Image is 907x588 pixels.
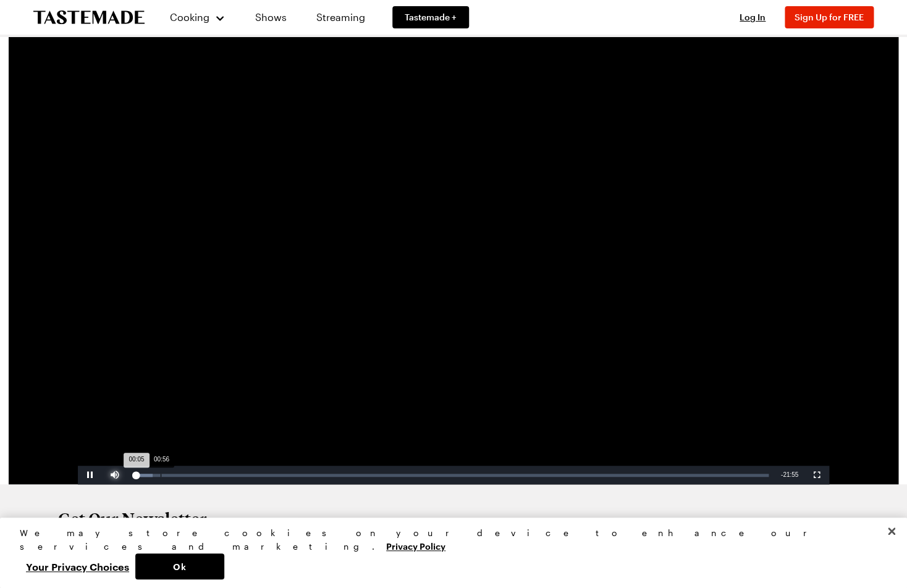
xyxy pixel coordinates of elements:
span: Sign Up for FREE [795,12,864,22]
div: Privacy [20,526,877,579]
button: Log In [728,11,777,23]
button: Close [878,518,905,545]
button: Fullscreen [804,466,829,484]
button: Pause [78,466,103,484]
button: Ok [135,553,224,579]
button: Mute [103,466,127,484]
span: 21:55 [783,471,798,478]
span: Tastemade + [405,11,457,23]
span: Cooking [170,11,209,23]
div: We may store cookies on your device to enhance our services and marketing. [20,526,877,553]
a: More information about your privacy, opens in a new tab [386,540,445,552]
div: Progress Bar [133,474,769,477]
span: Log In [740,12,766,22]
video-js: Video Player [78,62,829,484]
button: Sign Up for FREE [785,6,874,28]
button: Cooking [169,2,226,32]
button: Your Privacy Choices [20,553,135,579]
span: - [781,471,783,478]
a: To Tastemade Home Page [33,10,145,25]
h2: Get Our Newsletter [58,509,398,529]
a: Tastemade + [392,6,469,28]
